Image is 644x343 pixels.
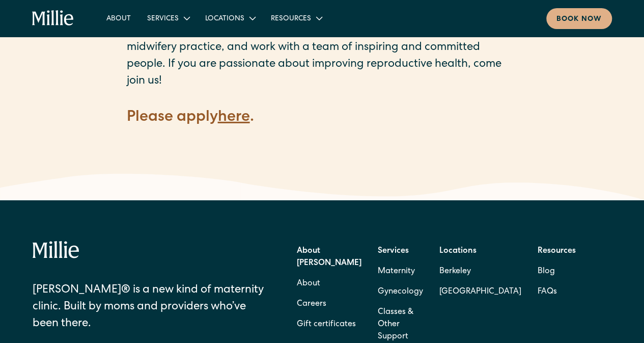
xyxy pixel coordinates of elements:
div: Locations [205,14,244,24]
strong: About [PERSON_NAME] [297,247,361,268]
a: FAQs [538,282,557,302]
a: Blog [538,261,555,282]
a: here [218,110,250,125]
a: Book now [546,8,612,29]
strong: Services [378,247,409,255]
strong: Please apply [127,110,218,125]
a: Careers [297,294,326,314]
div: [PERSON_NAME]® is a new kind of maternity clinic. Built by moms and providers who’ve been there. [33,282,271,333]
div: Locations [197,10,263,27]
a: Gift certificates [297,314,356,335]
strong: Resources [538,247,576,255]
a: Berkeley [439,261,521,282]
div: Services [139,10,197,27]
strong: Locations [439,247,477,255]
p: ‍ [127,90,518,107]
a: [GEOGRAPHIC_DATA] [439,282,521,302]
a: About [297,274,320,294]
div: Resources [263,10,329,27]
strong: . [250,110,254,125]
p: This is an opportunity to raise the bar for maternity care, shape a growing midwifery practice, a... [127,23,518,90]
p: ‍ [127,128,518,145]
a: Maternity [378,261,415,282]
div: Resources [271,14,311,24]
a: About [98,10,139,27]
div: Services [147,14,179,24]
a: home [32,10,74,27]
div: Book now [556,14,602,25]
a: Gynecology [378,282,423,302]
